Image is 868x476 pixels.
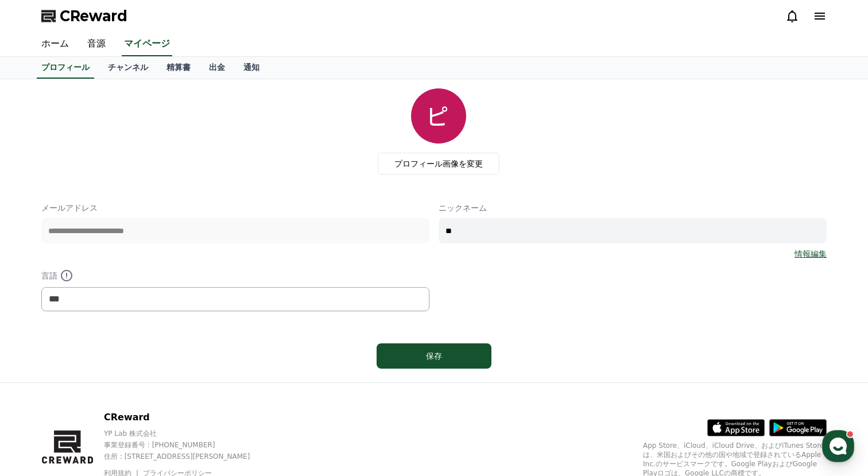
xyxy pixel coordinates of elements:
p: CReward [104,411,270,424]
p: メールアドレス [41,202,429,214]
label: プロフィール画像を変更 [378,153,499,175]
a: 音源 [78,32,115,56]
a: マイページ [122,32,172,56]
p: 言語 [41,269,429,282]
a: ホーム [32,32,78,56]
a: 出金 [200,57,234,79]
div: 保存 [400,350,468,362]
a: 情報編集 [795,248,827,260]
span: CReward [60,7,127,25]
p: ニックネーム [439,202,827,214]
a: 精算書 [157,57,200,79]
p: 事業登録番号 : [PHONE_NUMBER] [104,440,270,450]
a: プロフィール [37,57,94,79]
a: チャンネル [99,57,157,79]
p: 住所 : [STREET_ADDRESS][PERSON_NAME] [104,452,270,461]
a: 通知 [234,57,269,79]
a: CReward [41,7,127,25]
p: YP Lab 株式会社 [104,429,270,438]
img: profile_image [411,88,466,144]
button: 保存 [377,343,491,369]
